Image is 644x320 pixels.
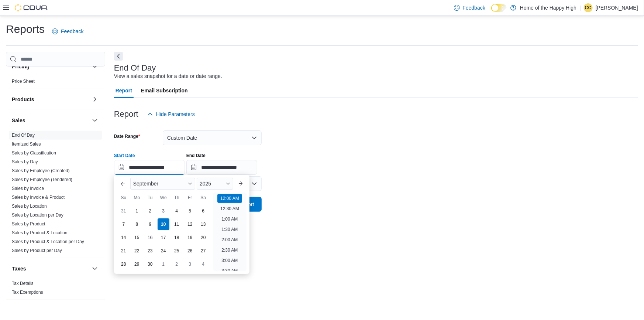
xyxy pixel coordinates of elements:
[12,79,35,84] a: Price Sheet
[117,204,210,271] div: September, 2025
[117,178,129,190] button: Previous Month
[12,265,89,272] button: Taxes
[158,258,169,270] div: day-1
[114,110,138,119] h3: Report
[141,83,188,98] span: Email Subscription
[584,3,593,12] div: Curtis Campbell
[184,192,196,204] div: Fr
[184,232,196,244] div: day-19
[144,205,156,217] div: day-2
[158,218,169,230] div: day-10
[156,110,195,118] span: Hide Parameters
[12,186,44,191] a: Sales by Invoice
[12,63,29,70] h3: Pricing
[131,258,143,270] div: day-29
[12,230,68,235] a: Sales by Product & Location
[6,77,105,89] div: Pricing
[171,232,183,244] div: day-18
[12,117,89,124] button: Sales
[116,83,132,98] span: Report
[90,264,99,273] button: Taxes
[12,230,68,236] span: Sales by Product & Location
[171,258,183,270] div: day-2
[158,245,169,257] div: day-24
[12,150,56,156] span: Sales by Classification
[213,193,247,271] ul: Time
[131,192,143,204] div: Mo
[491,4,507,12] input: Dark Mode
[130,178,195,190] div: Button. Open the month selector. September is currently selected.
[12,177,72,183] span: Sales by Employee (Tendered)
[114,64,156,72] h3: End Of Day
[144,107,198,122] button: Hide Parameters
[171,205,183,217] div: day-4
[12,168,70,173] a: Sales by Employee (Created)
[251,181,257,187] button: Open list of options
[186,160,257,175] input: Press the down key to open a popover containing a calendar.
[12,203,47,209] span: Sales by Location
[114,133,140,139] label: Date Range
[171,245,183,257] div: day-25
[235,178,247,190] button: Next month
[217,194,242,203] li: 12:00 AM
[12,96,34,103] h3: Products
[118,245,130,257] div: day-21
[12,289,43,295] span: Tax Exemptions
[12,212,63,218] span: Sales by Location per Day
[218,225,241,234] li: 1:30 AM
[144,258,156,270] div: day-30
[118,218,130,230] div: day-7
[12,239,84,245] span: Sales by Product & Location per Day
[118,232,130,244] div: day-14
[15,4,48,11] img: Cova
[197,232,209,244] div: day-20
[6,22,45,37] h1: Reports
[217,204,242,213] li: 12:30 AM
[12,290,43,295] a: Tax Exemptions
[114,52,123,61] button: Next
[12,195,65,200] a: Sales by Invoice & Product
[131,218,143,230] div: day-8
[184,218,196,230] div: day-12
[6,279,105,300] div: Taxes
[197,245,209,257] div: day-27
[12,221,45,227] span: Sales by Product
[218,246,241,255] li: 2:30 AM
[596,3,638,12] p: [PERSON_NAME]
[12,159,38,164] a: Sales by Day
[12,204,47,209] a: Sales by Location
[184,258,196,270] div: day-3
[90,62,99,71] button: Pricing
[114,160,185,175] input: Press the down key to enter a popover containing a calendar. Press the escape key to close the po...
[491,12,492,12] span: Dark Mode
[197,205,209,217] div: day-6
[90,116,99,125] button: Sales
[118,192,130,204] div: Su
[158,232,169,244] div: day-17
[144,245,156,257] div: day-23
[12,248,62,253] a: Sales by Product per Day
[6,131,105,258] div: Sales
[218,266,241,275] li: 3:30 AM
[12,159,38,165] span: Sales by Day
[184,205,196,217] div: day-5
[218,256,241,265] li: 3:00 AM
[144,218,156,230] div: day-9
[12,281,34,286] a: Tax Details
[12,239,84,244] a: Sales by Product & Location per Day
[131,245,143,257] div: day-22
[61,28,83,35] span: Feedback
[12,117,25,124] h3: Sales
[197,218,209,230] div: day-13
[186,153,206,159] label: End Date
[131,232,143,244] div: day-15
[114,72,222,80] div: View a sales snapshot for a date or date range.
[197,178,233,190] div: Button. Open the year selector. 2025 is currently selected.
[197,192,209,204] div: Sa
[114,153,135,159] label: Start Date
[163,130,262,145] button: Custom Date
